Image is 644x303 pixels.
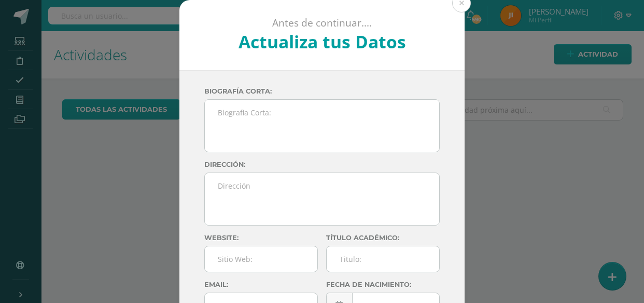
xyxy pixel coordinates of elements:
h2: Actualiza tus Datos [207,30,437,54]
label: Biografía corta: [204,87,440,95]
input: Titulo: [327,246,439,272]
label: Fecha de nacimiento: [326,281,440,288]
label: Título académico: [326,234,440,242]
label: Email: [204,281,318,288]
label: Website: [204,234,318,242]
input: Sitio Web: [205,246,317,272]
label: Dirección: [204,161,440,168]
p: Antes de continuar.... [207,17,437,30]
